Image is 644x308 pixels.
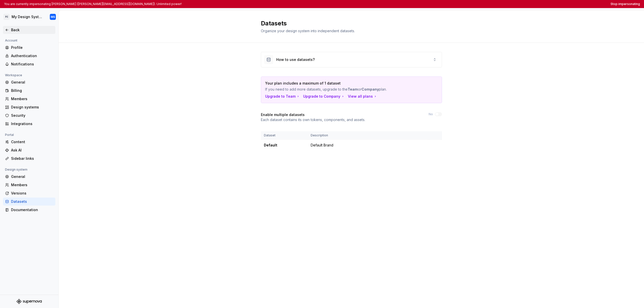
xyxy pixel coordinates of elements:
div: Datasets [11,199,53,204]
div: Portal [3,132,16,138]
a: Authentication [3,52,55,60]
div: Design systems [11,105,53,110]
strong: Team [348,87,358,91]
div: Profile [11,45,53,50]
a: Security [3,111,55,120]
a: Members [3,181,55,189]
div: Back [11,27,53,32]
div: General [11,174,53,179]
th: Dataset [261,131,308,140]
a: Integrations [3,120,55,128]
a: Sidebar links [3,155,55,163]
button: View all plans [348,94,377,99]
div: Account [3,37,19,44]
div: MS [51,15,55,19]
th: Description [308,131,429,140]
p: Each dataset contains its own tokens, components, and assets. [261,117,365,122]
svg: Supernova Logo [17,299,42,304]
div: My Design System [12,14,44,19]
div: Content [11,139,53,144]
a: Billing [3,87,55,95]
a: Ask AI [3,146,55,154]
p: If you need to add more datasets, upgrade to the or plan. [265,87,403,92]
div: Authentication [11,53,53,58]
div: Sidebar links [11,156,53,161]
div: Default [264,143,305,148]
a: Design systems [3,103,55,111]
button: Upgrade to Company [303,94,345,99]
div: Design system [3,167,29,173]
h4: Enable multiple datasets [261,112,305,117]
div: Versions [11,191,53,196]
button: FCMy Design SystemMS [1,11,57,22]
button: Stop impersonating [611,2,640,6]
div: How to use datasets? [276,57,315,62]
td: Default Brand [308,140,429,151]
div: Notifications [11,62,53,67]
p: You are currently impersonating [PERSON_NAME] ([PERSON_NAME][EMAIL_ADDRESS][DOMAIN_NAME]). Unlimi... [4,2,182,6]
label: No [429,112,433,116]
div: Billing [11,88,53,93]
a: Content [3,138,55,146]
div: Documentation [11,207,53,212]
a: General [3,78,55,86]
button: Upgrade to Team [265,94,300,99]
span: Organize your design system into independent datasets. [261,29,355,33]
strong: Company [361,87,379,91]
div: Members [11,182,53,187]
div: Integrations [11,121,53,126]
div: General [11,80,53,85]
a: Profile [3,44,55,52]
a: Datasets [3,198,55,206]
a: Notifications [3,60,55,68]
p: Your plan includes a maximum of 1 dataset [265,81,403,86]
a: General [3,173,55,181]
div: Members [11,96,53,101]
a: Documentation [3,206,55,214]
a: Versions [3,189,55,197]
a: Back [3,26,55,34]
div: Security [11,113,53,118]
h2: Datasets [261,19,436,27]
div: Ask AI [11,148,53,153]
div: Workspace [3,72,24,78]
div: FC [4,14,10,20]
a: Members [3,95,55,103]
